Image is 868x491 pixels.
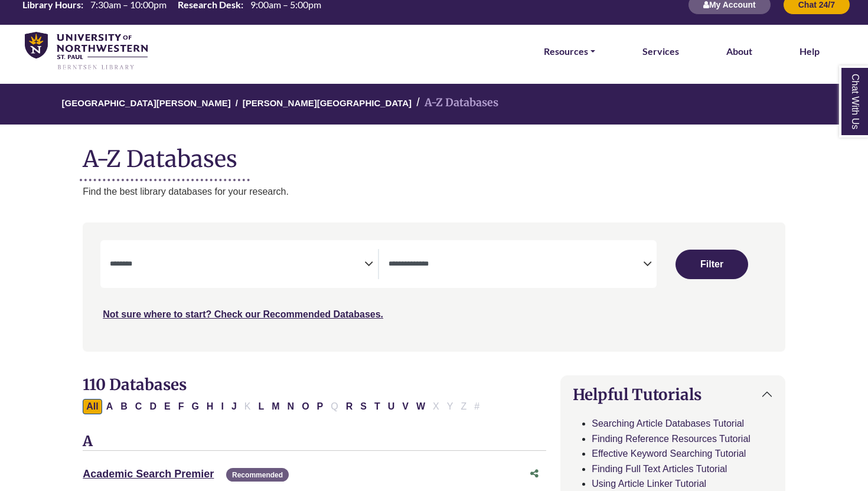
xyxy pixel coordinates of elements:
[592,418,744,428] a: Searching Article Databases Tutorial
[413,399,429,414] button: Filter Results W
[25,32,148,71] img: library_home
[217,399,227,414] button: Filter Results I
[175,399,188,414] button: Filter Results F
[592,464,727,474] a: Finding Full Text Articles Tutorial
[592,479,706,489] a: Using Article Linker Tutorial
[103,399,117,414] button: Filter Results A
[254,399,267,414] button: Filter Results L
[800,44,820,59] a: Help
[399,399,412,414] button: Filter Results V
[357,399,370,414] button: Filter Results S
[83,136,785,172] h1: A-Z Databases
[642,44,679,59] a: Services
[268,399,283,414] button: Filter Results M
[83,375,187,394] span: 110 Databases
[561,376,785,413] button: Helpful Tutorials
[226,468,289,482] span: Recommended
[592,449,746,459] a: Effective Keyword Searching Tutorial
[412,94,498,112] li: A-Z Databases
[342,399,357,414] button: Filter Results R
[110,260,364,270] textarea: Search
[298,399,312,414] button: Filter Results O
[203,399,217,414] button: Filter Results H
[228,399,240,414] button: Filter Results J
[592,434,750,444] a: Finding Reference Resources Tutorial
[676,250,748,279] button: Submit for Search Results
[83,468,214,480] a: Academic Search Premier
[103,309,383,319] a: Not sure where to start? Check our Recommended Databases.
[132,399,146,414] button: Filter Results C
[83,399,102,414] button: All
[83,84,785,125] nav: breadcrumb
[161,399,174,414] button: Filter Results E
[146,399,160,414] button: Filter Results D
[117,399,131,414] button: Filter Results B
[544,44,595,59] a: Resources
[83,433,546,451] h3: A
[83,222,785,351] nav: Search filters
[83,401,484,411] div: Alpha-list to filter by first letter of database name
[62,96,231,108] a: [GEOGRAPHIC_DATA][PERSON_NAME]
[314,399,327,414] button: Filter Results P
[389,260,643,270] textarea: Search
[523,463,546,485] button: Share this database
[243,96,412,108] a: [PERSON_NAME][GEOGRAPHIC_DATA]
[83,184,785,199] p: Find the best library databases for your research.
[371,399,384,414] button: Filter Results T
[726,44,752,59] a: About
[284,399,298,414] button: Filter Results N
[188,399,202,414] button: Filter Results G
[384,399,399,414] button: Filter Results U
